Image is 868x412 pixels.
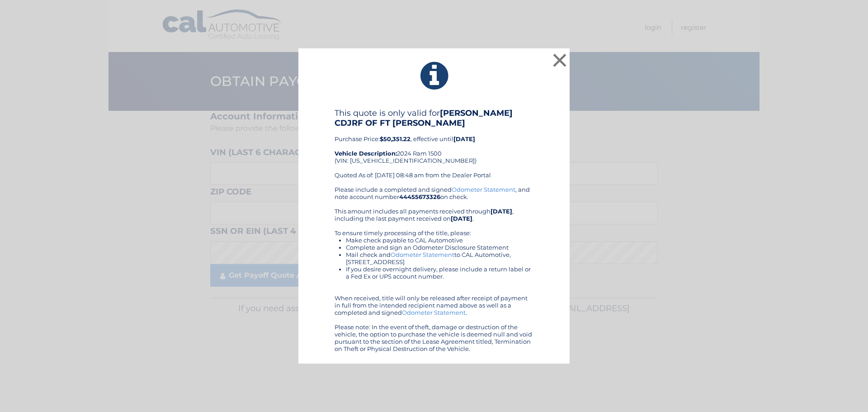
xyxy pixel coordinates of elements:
[335,186,533,352] div: Please include a completed and signed , and note account number on check. This amount includes al...
[551,51,569,69] button: ×
[399,193,440,200] b: 44455673326
[391,251,454,258] a: Odometer Statement
[335,108,533,128] h4: This quote is only valid for
[452,186,515,193] a: Odometer Statement
[380,135,410,142] b: $50,351.22
[335,108,513,128] b: [PERSON_NAME] CDJRF OF FT [PERSON_NAME]
[346,251,533,265] li: Mail check and to CAL Automotive, [STREET_ADDRESS]
[346,237,533,244] li: Make check payable to CAL Automotive
[335,150,397,157] strong: Vehicle Description:
[453,135,475,142] b: [DATE]
[491,208,512,215] b: [DATE]
[335,108,533,186] div: Purchase Price: , effective until 2024 Ram 1500 (VIN: [US_VEHICLE_IDENTIFICATION_NUMBER]) Quoted ...
[346,265,533,280] li: If you desire overnight delivery, please include a return label or a Fed Ex or UPS account number.
[346,244,533,251] li: Complete and sign an Odometer Disclosure Statement
[402,309,466,316] a: Odometer Statement
[451,215,472,222] b: [DATE]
